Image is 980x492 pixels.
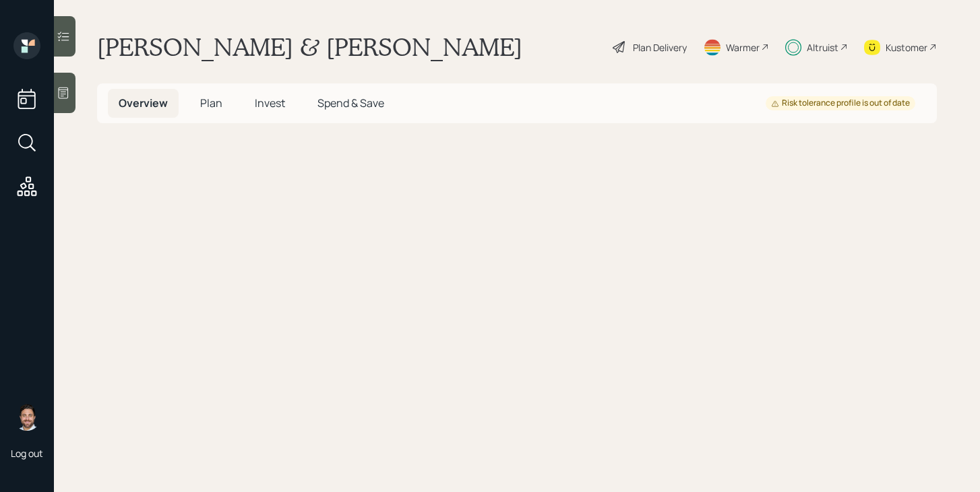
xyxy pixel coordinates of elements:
[726,40,760,55] div: Warmer
[771,98,910,109] div: Risk tolerance profile is out of date
[886,40,927,55] div: Kustomer
[317,96,384,110] span: Spend & Save
[255,96,285,110] span: Invest
[119,96,168,110] span: Overview
[807,40,838,55] div: Altruist
[97,32,522,62] h1: [PERSON_NAME] & [PERSON_NAME]
[633,40,687,55] div: Plan Delivery
[200,96,222,110] span: Plan
[11,447,43,460] div: Log out
[13,404,40,431] img: michael-russo-headshot.png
